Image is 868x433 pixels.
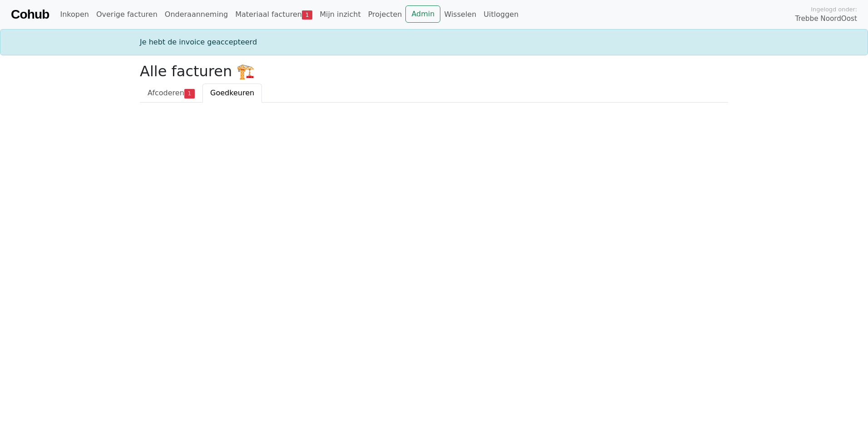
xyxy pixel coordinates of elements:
[232,5,316,24] a: Materiaal facturen1
[811,5,857,14] span: Ingelogd onder:
[795,14,857,24] span: Trebbe NoordOost
[302,10,312,20] span: 1
[440,5,480,24] a: Wisselen
[134,37,734,48] div: Je hebt de invoice geaccepteerd
[93,5,161,24] a: Overige facturen
[480,5,522,24] a: Uitloggen
[316,5,365,24] a: Mijn inzicht
[365,5,406,24] a: Projecten
[210,89,254,97] span: Goedkeuren
[184,89,195,98] span: 1
[161,5,232,24] a: Onderaanneming
[140,63,728,80] h2: Alle facturen 🏗️
[11,4,49,25] a: Cohub
[405,5,440,23] a: Admin
[202,84,262,103] a: Goedkeuren
[148,89,184,97] span: Afcoderen
[56,5,92,24] a: Inkopen
[140,84,202,103] a: Afcoderen1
